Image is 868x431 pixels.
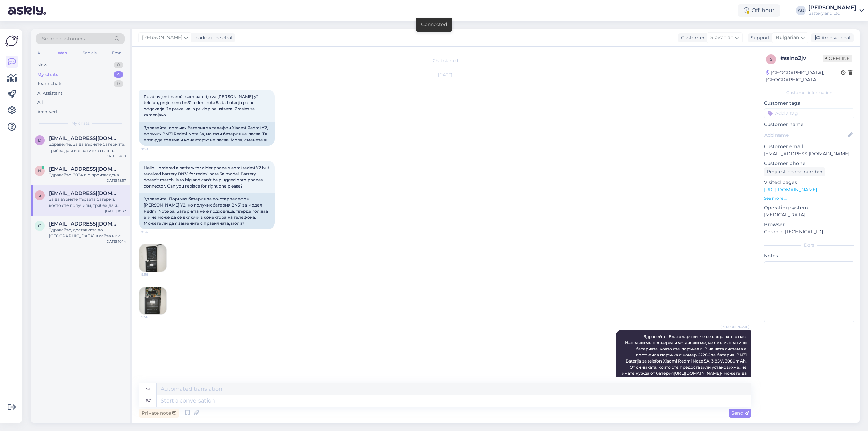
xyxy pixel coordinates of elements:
[421,21,447,28] div: Connected
[37,62,47,68] div: New
[114,80,123,87] div: 0
[49,172,126,178] div: Здравейте. 2024 г. е произведена.
[764,195,854,201] p: See more ...
[764,228,854,235] p: Chrome [TECHNICAL_ID]
[139,193,275,229] div: Здравейте. Поръчах батерия за по-стар телефон [PERSON_NAME] Y2, но получих батерия BN31 за модел ...
[764,221,854,228] p: Browser
[770,57,772,62] span: s
[764,242,854,248] div: Extra
[49,141,126,154] div: Здравейте. За да върнете батерията, трябва да я изпратите за ваша сметка до адрес България, [GEOG...
[105,154,126,159] div: [DATE] 19:00
[141,315,167,320] span: 9:56
[5,35,18,47] img: Askly Logo
[39,193,41,198] span: s
[38,168,41,173] span: n
[764,108,854,118] input: Add a tag
[141,230,166,235] span: 9:54
[37,90,62,97] div: AI Assistant
[71,120,90,126] span: My chats
[49,135,119,141] span: Dariusgrapinoiu391@gmail.com
[37,109,57,115] div: Archived
[780,54,823,62] div: # sslno2jv
[808,5,856,11] div: [PERSON_NAME]
[139,244,166,272] img: Attachment
[105,209,126,214] div: [DATE] 10:37
[710,34,733,41] span: Slovenian
[146,395,151,407] div: bg
[144,94,260,117] span: Pozdravljeni, naročil sem baterijo za [PERSON_NAME] y2 telefon, prejel sem bn31 redmi note 5a,ta ...
[146,383,151,395] div: sl
[764,167,825,176] div: Request phone number
[142,34,182,41] span: [PERSON_NAME]
[49,166,119,172] span: nik_ov@abv.bg
[42,35,85,42] span: Search customers
[114,71,123,78] div: 4
[764,150,854,157] p: [EMAIL_ADDRESS][DOMAIN_NAME]
[764,211,854,218] p: [MEDICAL_DATA]
[49,227,126,239] div: Здравейте, доставката до [GEOGRAPHIC_DATA] в сайта ни е обявена за средно от 5 до 8 работни дни. ...
[38,223,41,228] span: O
[141,146,166,151] span: 9:50
[105,239,126,244] div: [DATE] 10:14
[776,34,799,41] span: Bulgarian
[622,334,748,388] span: Здравейте. Благодаря ви, че се свързахте с нас. Направихме проверка и установихме, че сме изпрати...
[141,272,167,277] span: 9:56
[731,410,749,416] span: Send
[720,324,749,329] span: [PERSON_NAME]
[49,190,119,196] span: skrjanc.simon@gmail.com
[764,179,854,186] p: Visited pages
[36,48,44,57] div: All
[764,252,854,259] p: Notes
[674,371,721,376] a: [URL][DOMAIN_NAME]
[808,11,856,16] div: Batteryland Ltd
[37,71,58,78] div: My chats
[738,4,780,17] div: Off-hour
[139,287,166,314] img: Attachment
[139,122,275,146] div: Здравейте, поръчах батерия за телефон Xiaomi Redmi Y2, получих BN31 Redmi Note 5a, но тази батери...
[748,34,770,41] div: Support
[764,187,817,193] a: [URL][DOMAIN_NAME]
[114,62,123,68] div: 0
[811,33,854,42] div: Archive chat
[144,165,270,189] span: Hello. I ordered a battery for older phone xiaomi redmi Y2 but received battery BN31 for redmi no...
[37,80,62,87] div: Team chats
[105,178,126,183] div: [DATE] 18:57
[56,48,68,57] div: Web
[764,204,854,211] p: Operating system
[796,6,806,15] div: AG
[764,143,854,150] p: Customer email
[38,138,41,143] span: D
[764,121,854,128] p: Customer name
[139,409,179,418] div: Private note
[37,99,43,106] div: All
[111,48,125,57] div: Email
[766,69,841,83] div: [GEOGRAPHIC_DATA], [GEOGRAPHIC_DATA]
[764,100,854,107] p: Customer tags
[192,34,233,41] div: leading the chat
[764,160,854,167] p: Customer phone
[678,34,705,41] div: Customer
[139,58,751,64] div: Chat started
[764,90,854,96] div: Customer information
[823,55,852,62] span: Offline
[808,5,864,16] a: [PERSON_NAME]Batteryland Ltd
[139,72,751,78] div: [DATE]
[49,196,126,209] div: За да върнете първата батерия, която сте получили, трябва да я изпратите на адрес България, [GEOG...
[49,221,119,227] span: Oumou50@hotmail.com
[81,48,98,57] div: Socials
[764,131,847,139] input: Add name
